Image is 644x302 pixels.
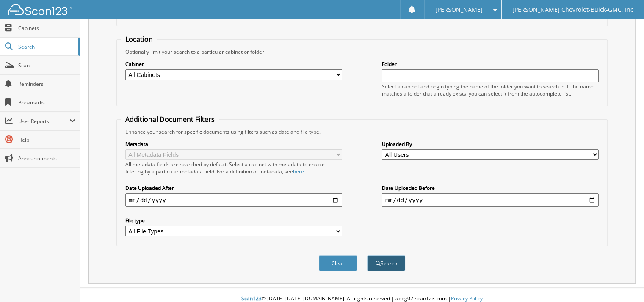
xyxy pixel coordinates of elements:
div: All metadata fields are searched by default. Select a cabinet with metadata to enable filtering b... [125,161,342,175]
input: end [382,193,599,207]
span: Announcements [18,155,75,162]
button: Clear [319,255,357,271]
label: File type [125,217,342,224]
span: Cabinets [18,25,75,32]
span: Bookmarks [18,99,75,106]
label: Date Uploaded Before [382,184,599,192]
span: Scan123 [241,295,262,302]
label: Metadata [125,140,342,148]
a: here [293,168,304,175]
iframe: Chat Widget [602,261,644,302]
button: Search [367,255,405,271]
label: Date Uploaded After [125,184,342,192]
span: User Reports [18,118,69,125]
label: Folder [382,60,599,68]
span: Reminders [18,80,75,88]
a: Privacy Policy [451,295,483,302]
span: Scan [18,62,75,69]
input: start [125,193,342,207]
span: [PERSON_NAME] Chevrolet-Buick-GMC, Inc [512,7,633,12]
legend: Location [121,35,157,44]
div: Optionally limit your search to a particular cabinet or folder [121,48,603,55]
label: Cabinet [125,60,342,68]
img: scan123-logo-white.svg [8,4,72,15]
div: Select a cabinet and begin typing the name of the folder you want to search in. If the name match... [382,83,599,97]
span: [PERSON_NAME] [435,7,482,12]
span: Help [18,136,75,143]
div: Enhance your search for specific documents using filters such as date and file type. [121,128,603,135]
legend: Additional Document Filters [121,115,219,124]
label: Uploaded By [382,140,599,148]
span: Search [18,43,74,50]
